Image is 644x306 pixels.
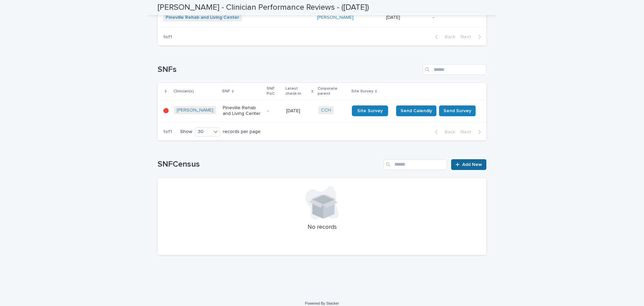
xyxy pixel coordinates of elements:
[158,124,177,140] p: 1 of 1
[430,34,458,40] button: Back
[461,35,475,39] span: Next
[286,108,313,114] p: [DATE]
[321,107,331,113] a: CCH
[267,108,280,114] p: -
[166,224,478,231] p: No records
[351,88,373,95] p: Site Survey
[177,107,213,113] a: [PERSON_NAME]
[443,107,471,114] span: Send Survey
[352,105,388,116] a: Site Survey
[383,159,447,170] input: Search
[400,107,432,114] span: Send Calendly
[158,8,486,27] tr: Pineville Rehab and Living Center [PERSON_NAME] [DATE]-
[222,88,230,95] p: SNF
[223,105,262,117] p: Pineville Rehab and Living Center
[462,162,482,167] span: Add New
[451,159,486,170] a: Add New
[305,301,339,305] a: Powered By Stacker
[223,129,261,135] p: records per page
[166,15,239,20] a: Pineville Rehab and Living Center
[357,108,383,113] span: Site Survey
[433,15,476,20] p: -
[441,35,455,39] span: Back
[396,105,436,116] button: Send Calendly
[285,85,310,97] p: Latest check-in
[317,15,354,20] a: [PERSON_NAME]
[180,129,192,135] p: Show
[386,15,427,20] p: [DATE]
[163,108,169,114] p: 🔴
[441,130,455,134] span: Back
[461,130,475,134] span: Next
[158,65,420,75] h1: SNFs
[430,129,458,135] button: Back
[318,85,347,97] p: Corporate parent
[423,64,486,75] input: Search
[267,85,281,97] p: SNF PoC
[173,88,194,95] p: Clinician(s)
[158,29,177,45] p: 1 of 1
[158,160,381,169] h1: SNFCensus
[458,34,486,40] button: Next
[439,105,476,116] button: Send Survey
[195,128,211,135] div: 30
[158,100,486,122] tr: 🔴[PERSON_NAME] Pineville Rehab and Living Center-[DATE]CCH Site SurveySend CalendlySend Survey
[158,3,369,12] h2: [PERSON_NAME] - Clinician Performance Reviews - ([DATE])
[458,129,486,135] button: Next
